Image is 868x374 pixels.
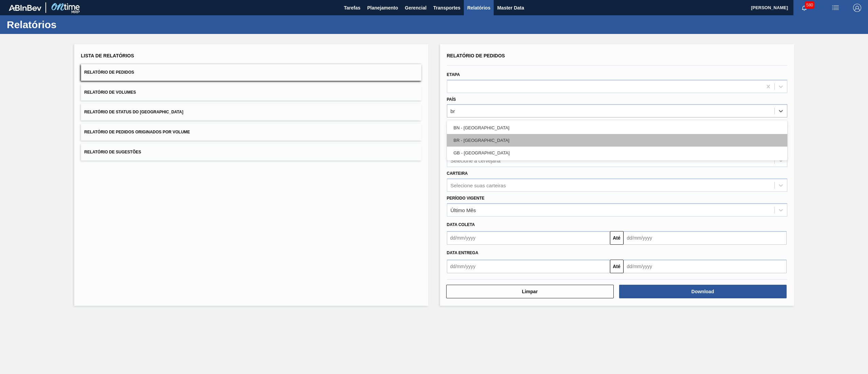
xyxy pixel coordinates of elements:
[497,4,524,12] span: Master Data
[853,4,861,12] img: Logout
[447,147,787,159] div: GB - [GEOGRAPHIC_DATA]
[451,207,476,213] div: Último Mês
[367,4,398,12] span: Planejamento
[433,4,460,12] span: Transportes
[84,150,141,154] span: Relatório de Sugestões
[81,84,421,101] button: Relatório de Volumes
[81,144,421,161] button: Relatório de Sugestões
[447,72,460,77] label: Etapa
[84,130,190,134] span: Relatório de Pedidos Originados por Volume
[84,110,183,114] span: Relatório de Status do [GEOGRAPHIC_DATA]
[405,4,427,12] span: Gerencial
[81,53,134,58] span: Lista de Relatórios
[831,4,840,12] img: userActions
[447,53,505,58] span: Relatório de Pedidos
[467,4,490,12] span: Relatórios
[447,231,610,245] input: dd/mm/yyyy
[619,285,787,298] button: Download
[447,222,475,227] span: Data coleta
[81,104,421,120] button: Relatório de Status do [GEOGRAPHIC_DATA]
[447,250,478,255] span: Data entrega
[447,260,610,273] input: dd/mm/yyyy
[447,171,468,176] label: Carteira
[451,182,506,188] div: Selecione suas carteiras
[447,121,787,134] div: BN - [GEOGRAPHIC_DATA]
[7,21,127,29] h1: Relatórios
[793,3,815,13] button: Notificações
[610,260,624,273] button: Até
[81,124,421,141] button: Relatório de Pedidos Originados por Volume
[84,90,136,95] span: Relatório de Volumes
[446,285,614,298] button: Limpar
[84,70,134,75] span: Relatório de Pedidos
[447,134,787,147] div: BR - [GEOGRAPHIC_DATA]
[610,231,624,245] button: Até
[624,260,787,273] input: dd/mm/yyyy
[447,196,485,201] label: Período Vigente
[805,1,814,9] span: 580
[624,231,787,245] input: dd/mm/yyyy
[344,4,360,12] span: Tarefas
[447,97,456,102] label: País
[9,5,41,11] img: TNhmsLtSVTkK8tSr43FrP2fwEKptu5GPRR3wAAAABJRU5ErkJggg==
[81,64,421,81] button: Relatório de Pedidos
